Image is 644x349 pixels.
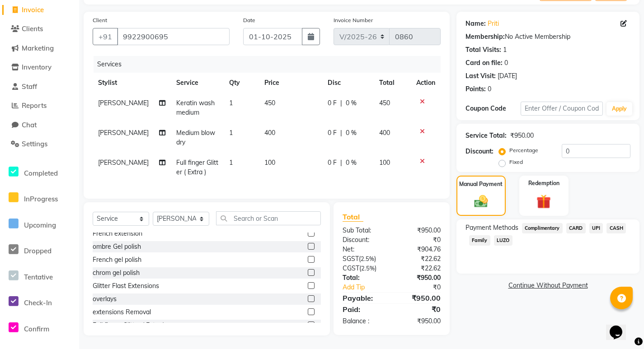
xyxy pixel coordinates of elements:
a: Chat [2,120,77,130]
span: Tentative [24,273,53,281]
div: ₹0 [391,304,447,315]
div: Services [94,56,447,73]
label: Redemption [528,179,559,187]
div: Membership: [465,32,505,42]
div: Total: [336,273,392,283]
th: Disc [322,73,374,93]
a: Settings [2,139,77,149]
span: 100 [379,158,390,167]
span: 1 [229,99,233,107]
input: Search or Scan [216,211,321,225]
span: Medium blow dry [176,129,215,146]
span: LUZO [494,235,512,246]
div: 0 [504,58,508,68]
div: Full finger Glitter ( Extra ) [93,321,165,330]
span: Completed [24,169,58,177]
span: CASH [606,223,626,233]
div: ₹950.00 [391,226,447,235]
th: Action [411,73,441,93]
div: ₹22.62 [391,264,447,273]
span: Dropped [24,247,52,255]
span: 1 [229,129,233,137]
div: 1 [503,45,507,55]
div: chrom gel polish [93,268,140,278]
input: Search by Name/Mobile/Email/Code [117,28,230,45]
span: 100 [264,158,275,167]
div: Discount: [465,147,494,156]
div: Coupon Code [465,104,521,113]
span: 450 [379,99,390,107]
a: Staff [2,82,77,92]
div: ₹950.00 [391,293,447,303]
span: 450 [264,99,275,107]
div: ( ) [336,254,392,264]
div: Last Visit: [465,71,496,81]
div: Balance : [336,316,392,326]
div: Paid: [336,304,392,315]
div: Payable: [336,293,392,303]
div: Discount: [336,235,392,245]
div: Name: [465,19,486,28]
span: | [340,98,342,108]
input: Enter Offer / Coupon Code [521,102,603,116]
span: CGST [343,264,359,272]
div: Card on file: [465,58,503,68]
span: 0 F [328,98,337,108]
span: 400 [264,129,275,137]
div: Total Visits: [465,45,501,55]
a: Invoice [2,5,77,15]
span: Settings [22,140,47,148]
span: CARD [566,223,586,233]
div: ( ) [336,264,392,273]
label: Percentage [509,146,538,154]
a: Continue Without Payment [458,281,638,290]
div: Service Total: [465,131,507,140]
div: ₹0 [401,283,447,292]
span: Full finger Glitter ( Extra ) [176,158,218,176]
th: Stylist [93,73,171,93]
span: Complimentary [522,223,563,233]
button: +91 [93,28,118,45]
span: Clients [22,24,43,33]
span: 0 % [346,128,357,138]
span: UPI [589,223,603,233]
div: ₹950.00 [510,131,534,140]
label: Invoice Number [334,16,373,24]
span: Inventory [22,63,52,71]
span: Family [469,235,490,246]
span: Payment Methods [465,223,518,233]
div: ombre Gel polish [93,242,141,251]
div: ₹904.76 [391,245,447,254]
span: Staff [22,82,37,91]
span: 0 % [346,98,357,108]
span: Check-In [24,298,52,307]
button: Apply [606,102,632,116]
div: ₹950.00 [391,273,447,283]
a: Inventory [2,62,77,73]
img: _cash.svg [470,194,492,209]
th: Price [259,73,322,93]
div: 0 [488,84,491,94]
label: Fixed [509,158,523,166]
span: [PERSON_NAME] [98,99,149,107]
span: Chat [22,121,37,129]
iframe: chat widget [606,313,635,340]
span: Invoice [22,5,44,14]
label: Client [93,16,107,24]
div: ₹950.00 [391,316,447,326]
span: [PERSON_NAME] [98,129,149,137]
div: extensions Removal [93,307,151,317]
a: Priti [488,19,499,28]
span: 2.5% [361,255,374,262]
th: Service [171,73,224,93]
div: overlays [93,294,117,304]
a: Marketing [2,43,77,54]
span: Reports [22,101,47,110]
span: 0 % [346,158,357,168]
span: Keratin wash medium [176,99,215,116]
div: Points: [465,84,486,94]
span: Total [343,212,363,222]
div: ₹0 [391,235,447,245]
th: Total [374,73,411,93]
a: Add Tip [336,283,401,292]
